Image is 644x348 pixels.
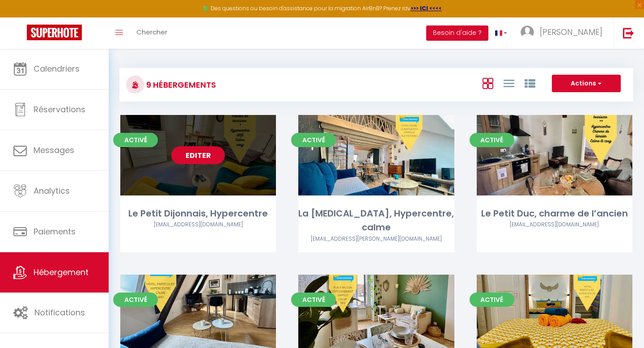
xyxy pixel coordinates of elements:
a: Editer [171,146,225,164]
img: Super Booking [27,25,82,40]
span: Activé [113,133,158,147]
button: Besoin d'aide ? [426,25,488,41]
div: Airbnb [298,235,454,243]
span: Activé [113,293,158,307]
a: ... [PERSON_NAME] [514,17,614,49]
div: Airbnb [120,221,276,229]
span: Analytics [34,185,70,196]
span: Messages [34,144,74,156]
span: Activé [291,293,336,307]
a: >>> ICI <<<< [411,4,442,12]
div: Airbnb [477,221,632,229]
a: Vue en Box [483,76,493,90]
span: Réservations [34,104,85,115]
span: [PERSON_NAME] [540,26,602,38]
div: Le Petit Dijonnais, Hypercentre [120,207,276,221]
span: Activé [470,133,514,147]
span: Activé [470,293,514,307]
img: ... [521,25,534,39]
span: Paiements [34,226,76,237]
div: La [MEDICAL_DATA], Hypercentre, calme [298,207,454,235]
span: Calendriers [34,63,80,74]
a: Vue en Liste [504,76,514,90]
span: Chercher [136,27,167,37]
button: Actions [552,75,621,93]
h3: 9 Hébergements [144,75,216,95]
a: Vue par Groupe [525,76,535,90]
span: Activé [291,133,336,147]
a: Chercher [130,17,174,49]
span: Hébergement [34,267,89,278]
img: logout [623,27,634,38]
span: Notifications [34,307,85,318]
div: Le Petit Duc, charme de l’ancien [477,207,632,221]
